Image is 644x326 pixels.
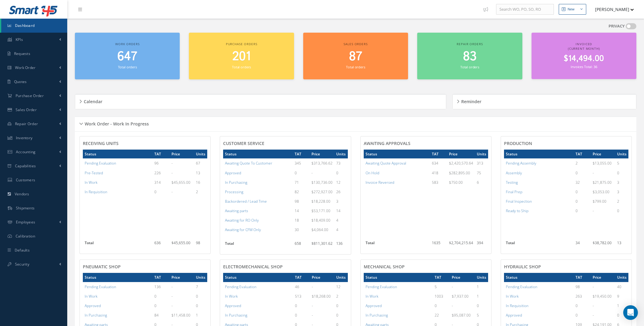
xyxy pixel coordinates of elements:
[449,180,463,185] span: $750.00
[334,158,348,168] td: 73
[311,189,333,194] span: $272,927.00
[574,158,591,168] td: 2
[615,292,628,301] td: 9
[15,23,35,28] span: Dashboard
[366,170,379,176] a: On Hold
[615,282,628,292] td: 40
[615,197,628,206] td: 2
[506,303,528,308] a: In Requisition
[115,42,139,46] span: Work orders
[334,273,348,282] th: Units
[293,301,310,310] td: 0
[344,42,367,46] span: Sales orders
[574,197,591,206] td: 0
[593,303,594,308] span: -
[223,273,293,282] th: Status
[194,301,207,310] td: 0
[153,168,170,178] td: 226
[334,301,348,310] td: 0
[506,189,522,194] a: Final Prep
[364,141,488,146] h4: AWAITING APPROVALS
[452,284,453,289] span: -
[83,141,207,146] h4: RECEIVING UNITS
[194,187,207,197] td: 2
[312,313,313,318] span: -
[225,303,241,308] a: Approved
[593,199,606,204] span: $799.00
[463,48,477,65] span: 83
[194,178,207,187] td: 16
[433,273,450,282] th: TAT
[593,240,612,245] span: $38,782.00
[366,294,378,299] a: In Work
[334,216,348,225] td: 4
[14,79,27,84] span: Quotes
[85,313,107,318] a: In Purchasing
[293,310,310,320] td: 0
[334,187,348,197] td: 26
[334,150,348,158] th: Units
[452,294,469,299] span: $7,937.00
[225,189,243,194] a: Processing
[15,248,30,253] span: Defaults
[153,301,170,310] td: 0
[475,292,488,301] td: 1
[449,240,473,245] span: $2,704,215.64
[475,301,488,310] td: 0
[593,189,609,194] span: $3,053.00
[293,282,310,292] td: 46
[430,158,447,168] td: 634
[15,191,29,197] span: Vendors
[194,150,207,158] th: Units
[593,170,594,176] span: -
[16,93,44,98] span: Purchase Order
[430,168,447,178] td: 418
[194,273,207,282] th: Units
[433,301,450,310] td: 0
[346,65,365,69] small: Total orders
[171,303,173,308] span: -
[223,239,293,251] th: Total
[589,3,634,15] button: [PERSON_NAME]
[364,238,430,251] th: Total
[457,42,483,46] span: Repair orders
[225,227,261,232] a: Awaiting for CFM Only
[194,238,207,251] td: 98
[366,313,388,318] a: In Purchasing
[311,241,333,246] span: $811,301.62
[615,206,628,216] td: 0
[16,107,37,112] span: Sales Order
[16,177,35,183] span: Customers
[16,135,33,140] span: Inventory
[568,46,600,51] span: (Current Month)
[615,187,628,197] td: 3
[16,205,35,211] span: Shipments
[311,208,330,213] span: $53,171.00
[82,97,102,104] h5: Calendar
[334,292,348,301] td: 2
[153,158,170,168] td: 96
[574,206,591,216] td: 0
[153,292,170,301] td: 0
[574,150,591,158] th: TAT
[293,225,310,234] td: 30
[312,294,331,299] span: $18,268.00
[574,292,591,301] td: 263
[447,150,475,158] th: Price
[615,301,628,310] td: 1
[15,262,29,267] span: Security
[223,264,348,270] h4: ELECTROMECHANICAL SHOP
[293,216,310,225] td: 18
[153,187,170,197] td: 0
[311,161,333,166] span: $313,766.62
[475,168,488,178] td: 75
[85,294,98,299] a: In Work
[83,273,153,282] th: Status
[433,292,450,301] td: 1003
[83,264,207,270] h4: PNEUMATIC SHOP
[171,294,173,299] span: -
[293,206,310,216] td: 14
[153,310,170,320] td: 84
[311,180,333,185] span: $130,736.00
[153,273,170,282] th: TAT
